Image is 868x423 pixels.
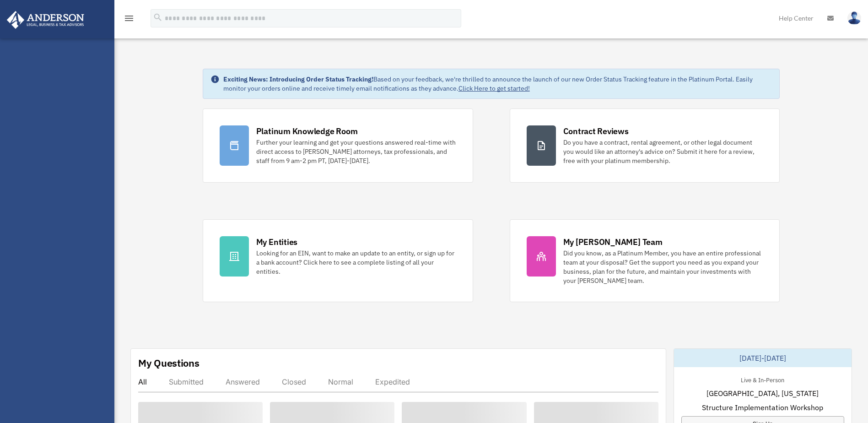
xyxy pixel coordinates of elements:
a: My Entities Looking for an EIN, want to make an update to an entity, or sign up for a bank accoun... [203,219,473,302]
div: Live & In-Person [733,374,792,384]
i: menu [124,13,135,24]
div: Contract Reviews [563,125,629,137]
a: menu [124,16,135,24]
div: Closed [282,377,306,386]
img: Anderson Advisors Platinum Portal [4,11,87,29]
a: My [PERSON_NAME] Team Did you know, as a Platinum Member, you have an entire professional team at... [510,219,780,302]
a: Platinum Knowledge Room Further your learning and get your questions answered real-time with dire... [203,108,473,183]
i: search [153,12,163,22]
div: Expedited [375,377,410,386]
strong: Exciting News: Introducing Order Status Tracking! [223,75,373,83]
div: Submitted [169,377,204,386]
div: Answered [226,377,260,386]
a: Click Here to get started! [458,84,530,92]
div: My Entities [256,236,297,248]
div: Further your learning and get your questions answered real-time with direct access to [PERSON_NAM... [256,138,456,165]
div: My [PERSON_NAME] Team [563,236,663,248]
div: My Questions [138,356,199,370]
div: [DATE]-[DATE] [674,349,852,367]
img: User Pic [847,11,861,25]
div: Do you have a contract, rental agreement, or other legal document you would like an attorney's ad... [563,138,763,165]
span: Structure Implementation Workshop [702,402,823,413]
span: [GEOGRAPHIC_DATA], [US_STATE] [706,388,819,399]
a: Contract Reviews Do you have a contract, rental agreement, or other legal document you would like... [510,108,780,183]
div: All [138,377,147,386]
div: Platinum Knowledge Room [256,125,358,137]
div: Looking for an EIN, want to make an update to an entity, or sign up for a bank account? Click her... [256,249,456,276]
div: Based on your feedback, we're thrilled to announce the launch of our new Order Status Tracking fe... [223,75,772,93]
div: Did you know, as a Platinum Member, you have an entire professional team at your disposal? Get th... [563,249,763,285]
div: Normal [328,377,353,386]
